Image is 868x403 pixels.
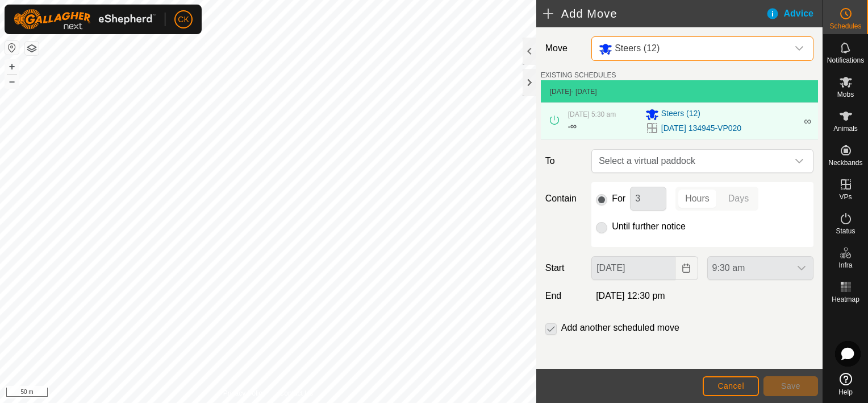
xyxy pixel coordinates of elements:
span: ∞ [570,121,577,131]
span: Steers [594,37,788,60]
label: Start [541,261,587,275]
span: Save [781,381,800,390]
span: [DATE] [550,88,571,96]
div: Advice [766,7,823,20]
span: CK [178,14,189,26]
a: Help [823,368,868,400]
span: Select a virtual paddock [594,150,788,172]
label: End [541,289,587,303]
span: Status [836,228,855,235]
button: Choose Date [675,256,698,280]
label: Contain [541,192,587,205]
span: ∞ [804,116,811,127]
span: Mobs [837,91,854,98]
label: Move [541,36,587,61]
div: dropdown trigger [788,37,811,60]
label: To [541,149,587,173]
label: For [612,194,625,203]
span: VPs [839,194,852,200]
span: Notifications [827,57,864,64]
span: Neckbands [828,159,862,166]
label: EXISTING SCHEDULES [541,70,616,80]
a: [DATE] 134945-VP020 [661,122,741,134]
button: Cancel [703,376,759,396]
span: [DATE] 5:30 am [568,110,616,118]
span: Schedules [829,23,861,30]
div: - [568,120,577,133]
span: Infra [838,262,852,269]
button: – [5,75,19,88]
button: Reset Map [5,41,19,55]
button: Save [763,376,818,396]
img: Gallagher Logo [14,9,156,30]
h2: Add Move [543,7,766,20]
span: Steers (12) [661,108,700,121]
span: Steers (12) [615,43,660,53]
label: Until further notice [612,222,686,231]
label: Add another scheduled move [561,323,679,332]
button: + [5,60,19,73]
a: Privacy Policy [223,388,266,398]
span: Cancel [717,381,744,390]
a: Contact Us [279,388,313,398]
span: Animals [833,125,858,132]
span: Help [838,389,853,396]
span: - [DATE] [571,88,597,96]
span: [DATE] 12:30 pm [596,291,665,301]
button: Map Layers [25,42,39,55]
div: dropdown trigger [788,150,811,172]
span: Heatmap [832,296,859,303]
